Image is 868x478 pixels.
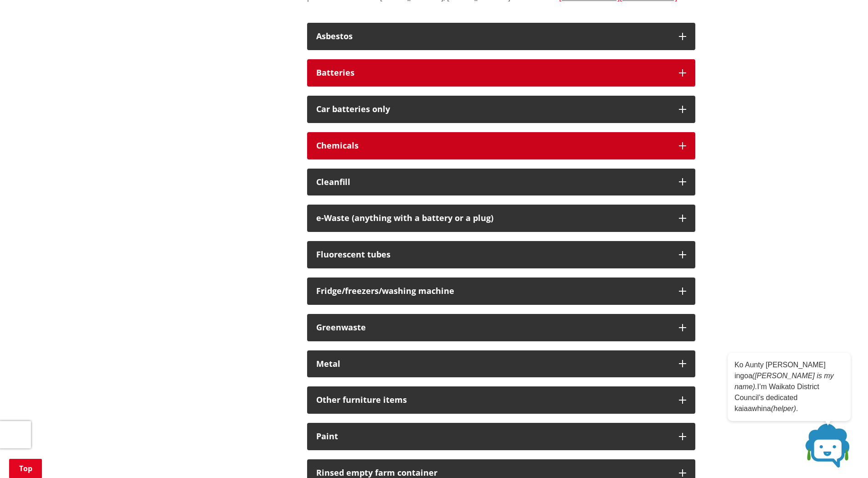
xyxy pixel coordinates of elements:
[316,141,670,150] div: Chemicals
[307,205,695,232] button: e-Waste (anything with a battery or a plug)
[316,468,670,478] div: Rinsed empty farm container
[307,314,695,341] button: Greenwaste
[307,169,695,196] button: Cleanfill
[307,59,695,87] button: Batteries
[316,287,670,296] div: Fridge/freezers/washing machine
[307,386,695,414] button: Other furniture items
[316,323,670,332] div: Greenwaste
[307,423,695,450] button: Paint
[316,250,670,259] div: Fluorescent tubes
[316,68,670,77] div: Batteries
[307,241,695,268] button: Fluorescent tubes
[316,178,670,187] div: Cleanfill
[9,459,42,478] a: Top
[307,23,695,50] button: Asbestos
[316,432,670,441] div: Paint
[734,372,834,391] em: ([PERSON_NAME] is my name).
[307,278,695,305] button: Fridge/freezers/washing machine
[307,132,695,159] button: Chemicals
[316,214,670,223] div: e-Waste (anything with a battery or a plug)
[316,105,670,114] div: Car batteries only
[316,360,670,369] div: Metal
[316,32,670,41] div: Asbestos
[307,350,695,378] button: Metal
[307,96,695,123] button: Car batteries only
[771,405,796,412] em: (helper)
[316,396,670,405] div: Other furniture items
[734,360,844,414] p: Ko Aunty [PERSON_NAME] ingoa I’m Waikato District Council’s dedicated kaiaawhina .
